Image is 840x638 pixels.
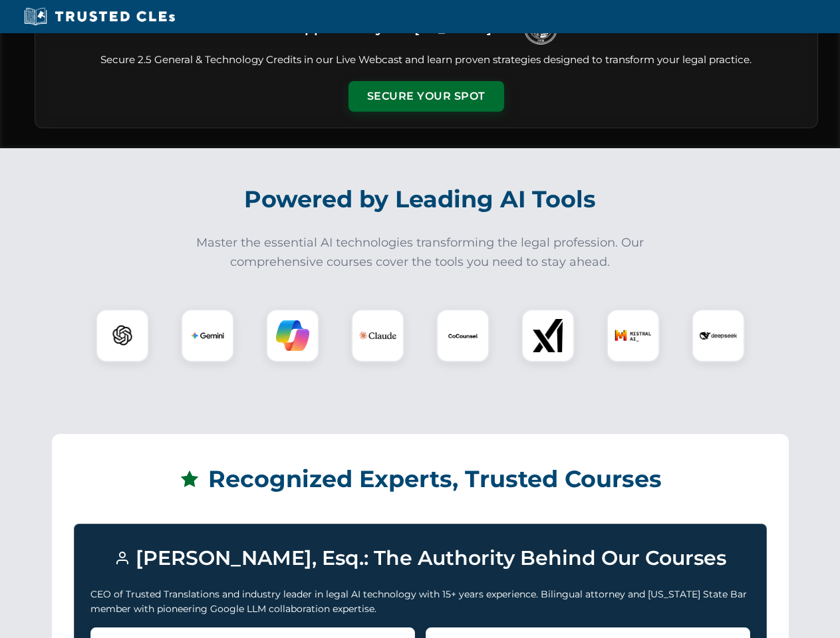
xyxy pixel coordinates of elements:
[700,317,737,354] img: DeepSeek Logo
[446,319,480,352] img: CoCounsel Logo
[266,309,319,362] div: Copilot
[351,309,404,362] div: Claude
[349,81,504,112] button: Secure Your Spot
[188,233,653,272] p: Master the essential AI technologies transforming the legal profession. Our comprehensive courses...
[74,456,767,502] h2: Recognized Experts, Trusted Courses
[51,53,801,68] p: Secure 2.5 General & Technology Credits in our Live Webcast and learn proven strategies designed ...
[181,309,234,362] div: Gemini
[615,317,652,354] img: Mistral AI Logo
[103,316,142,355] img: ChatGPT Logo
[692,309,745,362] div: DeepSeek
[521,309,575,362] div: xAI
[191,319,224,352] img: Gemini Logo
[90,540,750,576] h3: [PERSON_NAME], Esq.: The Authority Behind Our Courses
[531,319,565,352] img: xAI Logo
[436,309,490,362] div: CoCounsel
[90,587,750,617] p: CEO of Trusted Translations and industry leader in legal AI technology with 15+ years experience....
[96,309,149,362] div: ChatGPT
[52,176,789,223] h2: Powered by Leading AI Tools
[607,309,660,362] div: Mistral AI
[359,317,396,354] img: Claude Logo
[276,319,309,352] img: Copilot Logo
[20,7,179,27] img: Trusted CLEs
